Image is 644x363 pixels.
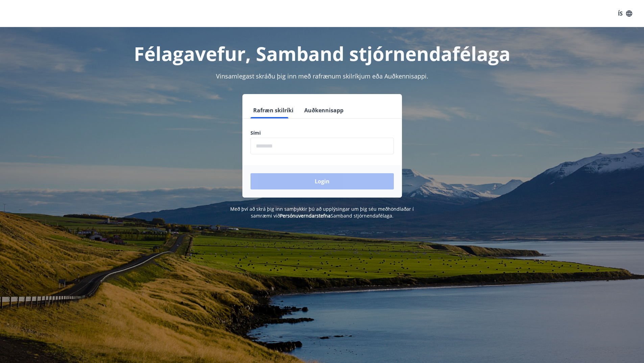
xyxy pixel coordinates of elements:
[251,130,394,136] label: Sími
[216,72,428,80] span: Vinsamlegast skráðu þig inn með rafrænum skilríkjum eða Auðkennisappi.
[251,102,296,118] button: Rafræn skilríki
[280,212,331,219] a: Persónuverndarstefna
[302,102,346,118] button: Auðkennisapp
[230,206,414,219] span: Með því að skrá þig inn samþykkir þú að upplýsingar um þig séu meðhöndlaðar í samræmi við Samband...
[614,7,636,20] button: ÍS
[87,41,557,66] h1: Félagavefur, Samband stjórnendafélaga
